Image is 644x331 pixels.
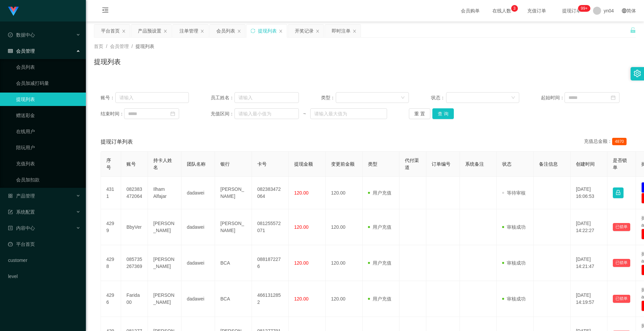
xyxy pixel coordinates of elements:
span: ~ [299,110,310,117]
span: 系统配置 [8,209,35,215]
p: 3 [513,5,516,12]
span: 状态： [431,94,446,101]
i: 图标: close [316,29,320,33]
td: 4311 [101,177,121,209]
span: 用户充值 [368,296,391,301]
div: 注单管理 [179,24,198,37]
a: 图标: dashboard平台首页 [8,237,80,251]
i: 图标: close [237,29,241,33]
span: / [106,44,107,49]
span: 首页 [94,44,103,49]
td: 120.00 [326,245,363,281]
td: 082383472064 [252,177,289,209]
span: 起始时间： [541,94,565,101]
a: 充值列表 [16,157,80,170]
span: 类型 [368,161,377,167]
span: 4870 [612,138,627,145]
span: 创建时间 [576,161,595,167]
button: 图标: lock [613,187,624,198]
td: dadawei [181,281,215,317]
td: 120.00 [326,209,363,245]
i: 图标: calendar [611,95,615,100]
i: 图标: check-circle-o [8,33,13,37]
span: 审核成功 [502,260,526,266]
span: 在线人数 [489,8,515,13]
h1: 提现列表 [94,57,121,67]
i: 图标: down [511,96,515,100]
div: 会员列表 [216,24,235,37]
span: 120.00 [294,296,309,301]
span: 会员管理 [110,44,129,49]
td: 120.00 [326,281,363,317]
td: [DATE] 16:06:53 [571,177,607,209]
span: 持卡人姓名 [153,158,172,170]
a: 陪玩用户 [16,141,80,154]
input: 请输入 [115,92,189,103]
span: 订单编号 [432,161,450,167]
i: 图标: appstore-o [8,194,13,198]
span: 提现金额 [294,161,313,167]
div: 开奖记录 [295,24,314,37]
i: 图标: sync [251,29,255,33]
span: 提现列表 [136,44,154,49]
i: 图标: setting [634,70,641,77]
span: 审核成功 [502,296,526,301]
i: 图标: down [401,96,405,100]
td: 4296 [101,281,121,317]
i: 图标: unlock [630,27,636,33]
a: 会员加减打码量 [16,76,80,90]
i: 图标: calendar [170,111,175,116]
sup: 271 [578,5,590,12]
button: 已锁单 [613,295,630,303]
div: 产品预设置 [138,24,161,37]
td: 4298 [101,245,121,281]
td: 081255572071 [252,209,289,245]
span: 用户充值 [368,260,391,266]
a: 在线用户 [16,125,80,138]
td: dadawei [181,177,215,209]
div: 充值总金额： [584,138,629,146]
button: 已锁单 [613,259,630,267]
i: 图标: close [122,29,126,33]
span: 是否锁单 [613,158,627,170]
span: 产品管理 [8,193,35,199]
span: 结束时间： [101,110,124,117]
a: 赠送彩金 [16,109,80,122]
td: dadawei [181,245,215,281]
td: 4299 [101,209,121,245]
i: 图标: global [622,8,627,13]
i: 图标: menu-fold [94,0,117,22]
a: customer [8,254,80,267]
td: 4661312852 [252,281,289,317]
span: 变更前金额 [331,161,355,167]
a: level [8,270,80,283]
sup: 3 [511,5,518,12]
span: / [131,44,133,49]
td: 0881872276 [252,245,289,281]
span: 类型： [321,94,336,101]
i: 图标: table [8,49,13,53]
td: [DATE] 14:22:27 [571,209,607,245]
span: 提现订单列表 [101,138,133,146]
span: 充值订单 [524,8,549,13]
a: 会员列表 [16,60,80,74]
span: 员工姓名： [211,94,234,101]
td: [PERSON_NAME] [148,209,181,245]
td: [PERSON_NAME] [148,245,181,281]
span: 会员管理 [8,48,35,54]
td: BbyVer [121,209,148,245]
input: 请输入 [234,92,299,103]
div: 即时注单 [332,24,351,37]
td: Farida00 [121,281,148,317]
span: 用户充值 [368,224,391,230]
span: 120.00 [294,260,309,266]
span: 内容中心 [8,225,35,231]
i: 图标: close [200,29,204,33]
div: 提现列表 [258,24,277,37]
i: 图标: close [279,29,283,33]
span: 等待审核 [502,190,526,196]
span: 序号 [106,158,111,170]
span: 审核成功 [502,224,526,230]
span: 充值区间： [211,110,234,117]
span: 账号 [126,161,136,167]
